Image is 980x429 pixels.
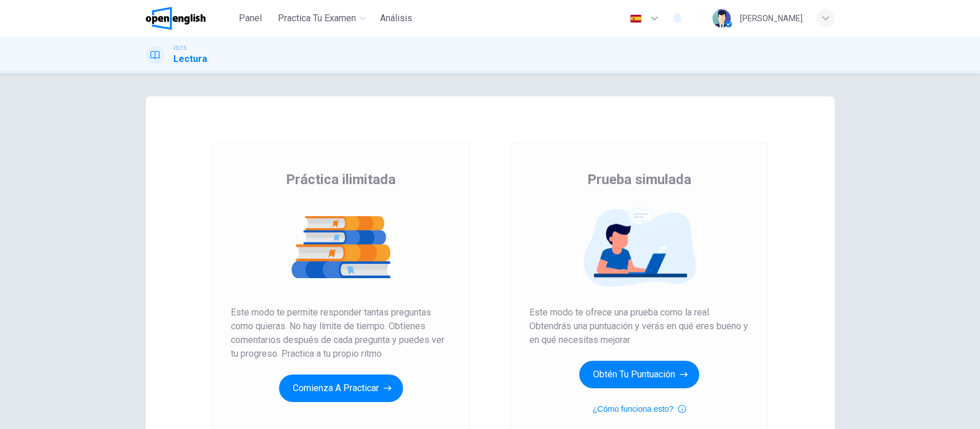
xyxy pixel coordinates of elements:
[712,9,731,28] img: Profile picture
[380,11,412,25] span: Análisis
[146,7,206,30] img: OpenEnglish logo
[629,14,643,23] img: es
[587,170,691,189] span: Prueba simulada
[173,52,207,66] h1: Lectura
[286,170,396,189] span: Práctica ilimitada
[239,11,262,25] span: Panel
[273,8,371,29] button: Practica tu examen
[232,8,269,29] button: Panel
[592,402,686,416] button: ¿Cómo funciona esto?
[740,11,803,25] div: [PERSON_NAME]
[146,7,233,30] a: OpenEnglish logo
[279,375,403,402] button: Comienza a practicar
[173,44,187,52] span: IELTS
[375,8,417,29] button: Análisis
[231,306,451,361] span: Este modo te permite responder tantas preguntas como quieras. No hay límite de tiempo. Obtienes c...
[579,361,699,388] button: Obtén tu puntuación
[278,11,356,25] span: Practica tu examen
[529,306,750,347] span: Este modo te ofrece una prueba como la real. Obtendrás una puntuación y verás en qué eres bueno y...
